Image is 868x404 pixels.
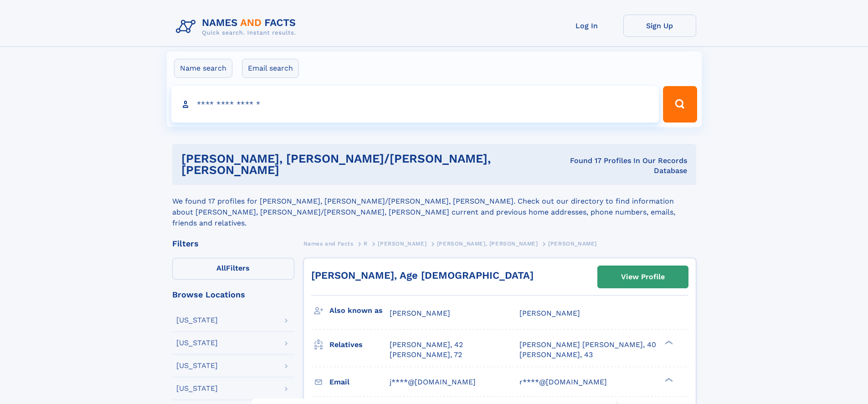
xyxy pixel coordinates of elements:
a: [PERSON_NAME] [378,238,426,249]
h3: Also known as [329,303,390,318]
a: [PERSON_NAME], 43 [519,350,593,360]
span: [PERSON_NAME], [PERSON_NAME] [437,240,538,247]
div: [US_STATE] [176,339,218,347]
span: [PERSON_NAME] [548,240,597,247]
div: Browse Locations [172,291,294,299]
a: Names and Facts [303,238,354,249]
button: Search Button [663,86,697,123]
a: [PERSON_NAME] [PERSON_NAME], 40 [519,340,656,350]
a: [PERSON_NAME], 72 [390,350,462,360]
h1: [PERSON_NAME], [PERSON_NAME]/[PERSON_NAME], [PERSON_NAME] [181,153,550,176]
span: R [364,240,368,247]
span: [PERSON_NAME] [390,309,450,317]
h3: Relatives [329,337,390,353]
div: Filters [172,240,294,248]
div: [US_STATE] [176,385,218,392]
div: [US_STATE] [176,317,218,324]
a: [PERSON_NAME], 42 [390,340,463,350]
img: Logo Names and Facts [172,15,303,39]
a: [PERSON_NAME], [PERSON_NAME] [437,238,538,249]
a: Sign Up [623,15,696,37]
div: ❯ [663,377,673,383]
div: ❯ [663,340,673,346]
h3: Email [329,374,390,390]
span: [PERSON_NAME] [519,309,580,317]
span: All [216,264,226,272]
div: View Profile [621,266,665,287]
a: R [364,238,368,249]
a: [PERSON_NAME], Age [DEMOGRAPHIC_DATA] [311,270,534,281]
span: [PERSON_NAME] [378,240,426,247]
a: Log In [550,15,623,37]
label: Email search [242,59,299,78]
div: We found 17 profiles for [PERSON_NAME], [PERSON_NAME]/[PERSON_NAME], [PERSON_NAME]. Check out our... [172,185,696,229]
div: Found 17 Profiles In Our Records Database [550,156,687,176]
label: Filters [172,258,294,280]
div: [US_STATE] [176,362,218,369]
label: Name search [174,59,232,78]
input: search input [171,86,659,123]
a: View Profile [598,266,688,288]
